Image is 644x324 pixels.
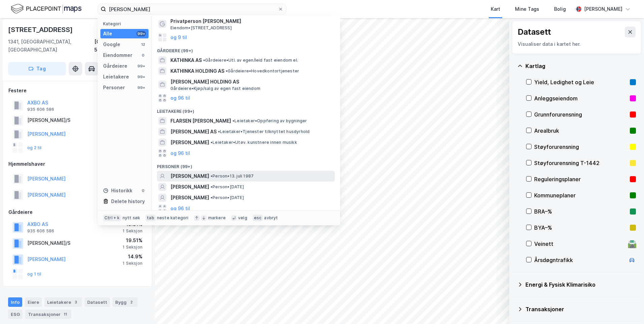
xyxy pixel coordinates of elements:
div: 1 Seksjon [123,261,142,266]
span: FLARSEN [PERSON_NAME] [170,117,231,125]
div: 2 [128,299,135,305]
div: tab [146,215,156,221]
span: Person • [DATE] [211,195,244,200]
div: Gårdeiere (99+) [152,43,340,55]
span: Person • [DATE] [211,184,244,190]
div: neste kategori [157,215,189,221]
button: og 96 til [170,204,190,213]
span: Privatperson [PERSON_NAME] [170,17,332,25]
span: Leietaker • Tjenester tilknyttet husdyrhold [218,129,310,134]
div: Støyforurensning [534,143,627,151]
div: 19.51% [123,236,142,245]
span: • [211,195,213,200]
div: Delete history [111,197,145,205]
button: og 96 til [170,149,190,157]
div: Personer (99+) [152,159,340,171]
div: 99+ [136,31,146,36]
span: Leietaker • Oppføring av bygninger [232,118,307,124]
span: • [226,68,228,73]
span: KATHINKA HOLDING AS [170,67,224,75]
div: Datasett [518,27,551,37]
div: [STREET_ADDRESS] [8,24,74,35]
span: • [211,173,213,179]
div: 3 [72,299,79,305]
span: • [211,184,213,189]
div: Årsdøgntrafikk [534,256,625,264]
div: 99+ [136,74,146,79]
div: Datasett [85,297,110,307]
div: Reguleringsplaner [534,175,627,183]
div: ESG [8,310,23,319]
div: 1 Seksjon [123,245,142,250]
div: 99+ [136,63,146,69]
div: [GEOGRAPHIC_DATA], 53/120 [94,38,147,54]
div: Støyforurensning T-1442 [534,159,627,167]
div: Veinett [534,240,625,248]
button: og 9 til [170,33,187,41]
div: Kartlag [525,62,636,70]
div: 1341, [GEOGRAPHIC_DATA], [GEOGRAPHIC_DATA] [8,38,94,54]
div: 0 [140,53,146,58]
span: [PERSON_NAME] [170,194,209,202]
div: Kart [491,5,500,13]
button: Tag [8,62,66,75]
div: [PERSON_NAME]/S [27,116,70,124]
span: Leietaker • Utøv. kunstnere innen musikk [211,140,297,145]
div: Grunnforurensning [534,110,627,119]
span: Gårdeiere • Utl. av egen/leid fast eiendom el. [203,58,298,63]
iframe: Chat Widget [610,292,644,324]
div: 🛣️ [627,239,637,248]
div: Eiere [25,297,42,307]
div: Bygg [112,297,137,307]
div: BRA–% [534,207,627,216]
div: Kontrollprogram for chat [610,292,644,324]
div: 0 [140,188,146,193]
img: logo.f888ab2527a4732fd821a326f86c7f29.svg [11,3,82,15]
span: • [203,58,205,63]
div: Leietakere (99+) [152,103,340,116]
div: Eiendommer [103,51,132,59]
span: Gårdeiere • Kjøp/salg av egen fast eiendom [170,86,260,91]
div: 1 Seksjon [123,228,142,234]
span: • [232,118,234,123]
div: 99+ [136,85,146,90]
div: Google [103,40,120,48]
span: [PERSON_NAME] AS [170,128,217,136]
div: [PERSON_NAME] [584,5,622,13]
div: Gårdeiere [8,208,147,216]
div: Yield, Ledighet og Leie [534,78,627,86]
span: • [218,129,220,134]
span: Person • 13. juli 1987 [211,173,254,179]
div: Gårdeiere [103,62,127,70]
div: Leietakere [103,73,129,81]
div: 14.9% [123,253,142,261]
div: Personer [103,84,125,92]
div: Mine Tags [515,5,539,13]
span: KATHINKA AS [170,56,202,64]
div: velg [238,215,247,221]
div: Arealbruk [534,127,627,135]
div: Kommuneplaner [534,191,627,199]
span: [PERSON_NAME] HOLDING AS [170,78,332,86]
div: Alle [103,30,112,38]
span: Eiendom • [STREET_ADDRESS] [170,25,232,31]
div: 935 606 586 [27,228,54,234]
div: 12 [140,42,146,47]
div: Info [8,297,22,307]
div: Ctrl + k [103,215,121,221]
div: Bolig [554,5,566,13]
span: [PERSON_NAME] [170,172,209,180]
div: Energi & Fysisk Klimarisiko [525,281,636,289]
div: [PERSON_NAME]/S [27,239,70,247]
div: Anleggseiendom [534,94,627,102]
div: Festere [8,87,147,95]
div: 935 606 586 [27,107,54,112]
span: Gårdeiere • Hovedkontortjenester [226,68,299,74]
div: markere [208,215,226,221]
div: Transaksjoner [25,310,71,319]
div: nytt søk [123,215,140,221]
div: Kategori [103,21,149,26]
input: Søk på adresse, matrikkel, gårdeiere, leietakere eller personer [106,4,278,14]
div: Historikk [103,187,132,195]
div: BYA–% [534,224,627,232]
